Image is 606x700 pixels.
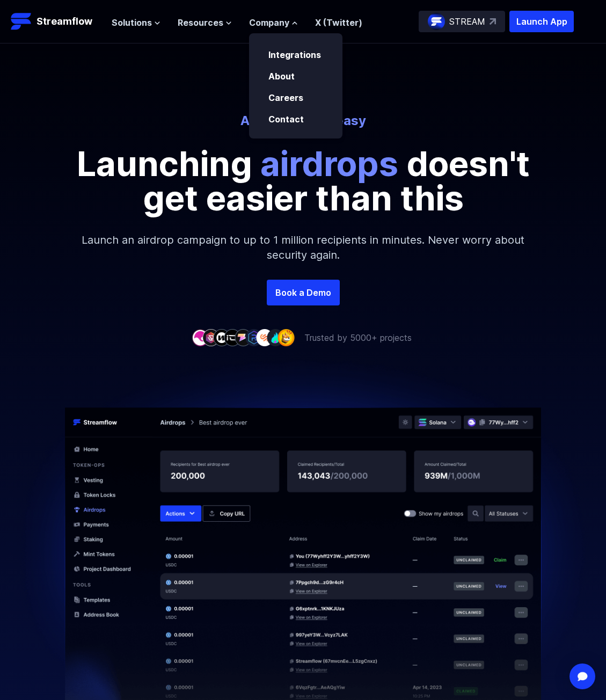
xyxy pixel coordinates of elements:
a: Contact [268,114,304,125]
img: company-7 [256,329,273,346]
a: About [268,71,295,82]
img: company-1 [192,329,209,346]
a: STREAM [419,11,505,32]
a: X (Twitter) [315,17,362,28]
p: Launching doesn't get easier than this [62,147,545,215]
p: Airdrops made easy [9,112,597,129]
p: STREAM [449,15,485,28]
img: company-4 [224,329,241,346]
a: Integrations [268,49,321,60]
span: airdrops [260,143,398,184]
button: Solutions [112,16,160,29]
img: company-9 [278,329,295,346]
img: streamflow-logo-circle.png [428,13,445,30]
p: Streamflow [36,14,92,29]
img: company-5 [235,329,252,346]
img: company-6 [245,329,262,346]
button: Company [249,16,298,29]
span: Company [249,16,289,29]
p: Trusted by 5000+ projects [304,331,412,344]
span: Resources [178,16,223,29]
p: Launch an airdrop campaign to up to 1 million recipients in minutes. Never worry about security a... [72,215,534,280]
a: Streamflow [11,11,101,32]
span: Solutions [112,16,152,29]
img: company-2 [202,329,220,346]
img: company-8 [267,329,284,346]
img: top-right-arrow.svg [490,18,496,25]
div: Open Intercom Messenger [570,663,595,689]
button: Resources [178,16,232,29]
img: company-3 [213,329,230,346]
button: Launch App [509,11,574,32]
a: Book a Demo [267,280,340,305]
img: Streamflow Logo [11,11,32,32]
a: Careers [268,92,303,103]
